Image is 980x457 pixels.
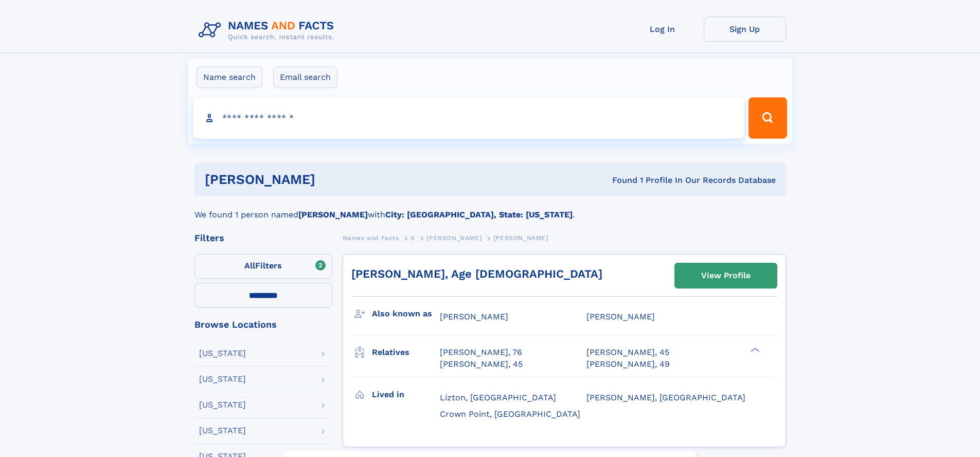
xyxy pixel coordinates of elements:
div: ❯ [748,347,760,353]
div: Filters [194,233,332,243]
a: Log In [621,16,704,42]
b: [PERSON_NAME] [298,210,368,219]
span: All [244,261,255,270]
label: Name search [197,66,262,88]
a: [PERSON_NAME], 76 [440,347,522,358]
a: [PERSON_NAME], 49 [586,359,670,370]
div: Found 1 Profile In Our Records Database [464,175,776,186]
h3: Relatives [372,344,440,361]
h3: Lived in [372,386,440,403]
div: [US_STATE] [199,427,246,435]
h1: [PERSON_NAME] [205,173,464,186]
label: Email search [273,66,337,88]
span: Lizton, [GEOGRAPHIC_DATA] [440,393,556,402]
div: Browse Locations [194,320,332,329]
div: View Profile [701,264,751,287]
img: Logo Names and Facts [194,16,343,44]
a: Sign Up [704,16,786,42]
div: We found 1 person named with . [194,196,786,221]
span: [PERSON_NAME] [586,312,655,321]
span: [PERSON_NAME] [440,312,508,321]
div: [US_STATE] [199,401,246,409]
span: [PERSON_NAME] [493,234,548,242]
div: [US_STATE] [199,349,246,358]
a: S [411,231,415,244]
b: City: [GEOGRAPHIC_DATA], State: [US_STATE] [385,210,573,219]
div: [US_STATE] [199,375,246,383]
a: View Profile [675,263,777,288]
span: S [411,234,415,242]
a: [PERSON_NAME], Age [DEMOGRAPHIC_DATA] [351,267,602,280]
a: [PERSON_NAME], 45 [440,359,523,370]
input: search input [193,97,744,139]
span: Crown Point, [GEOGRAPHIC_DATA] [440,409,580,419]
a: Names and Facts [343,231,399,244]
label: Filters [194,254,332,279]
h3: Also known as [372,305,440,323]
button: Search Button [749,97,787,139]
a: [PERSON_NAME] [426,231,482,244]
a: [PERSON_NAME], 45 [586,347,669,358]
span: [PERSON_NAME] [426,234,482,242]
span: [PERSON_NAME], [GEOGRAPHIC_DATA] [586,393,745,402]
